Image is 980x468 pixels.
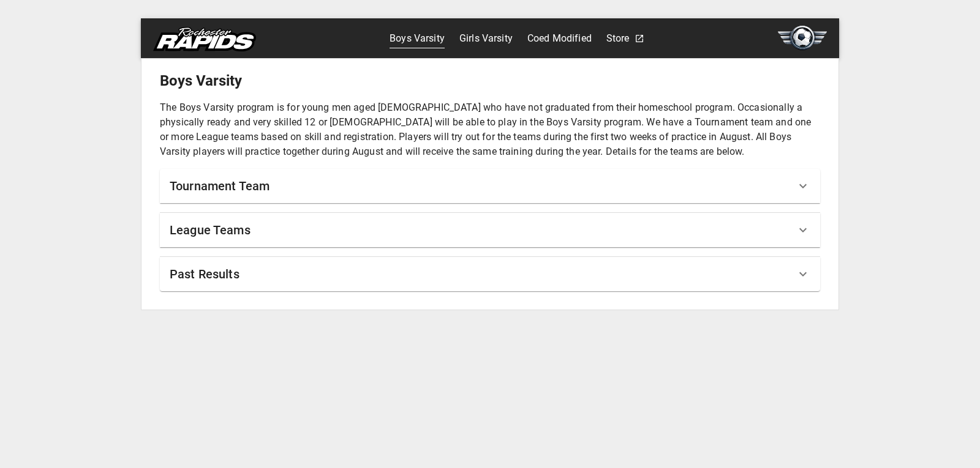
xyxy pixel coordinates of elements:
div: Past Results [160,257,820,291]
p: The Boys Varsity program is for young men aged [DEMOGRAPHIC_DATA] who have not graduated from the... [160,100,820,159]
img: soccer.svg [778,26,827,50]
h6: Past Results [170,264,239,284]
div: League Teams [160,213,820,247]
a: Store [606,29,630,48]
img: rapids.svg [153,27,256,51]
a: Boys Varsity [390,29,445,48]
h5: Boys Varsity [160,71,820,91]
div: Tournament Team [160,169,820,203]
a: Girls Varsity [459,29,513,48]
h6: League Teams [170,220,251,240]
a: Coed Modified [527,29,592,48]
h6: Tournament Team [170,176,269,196]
